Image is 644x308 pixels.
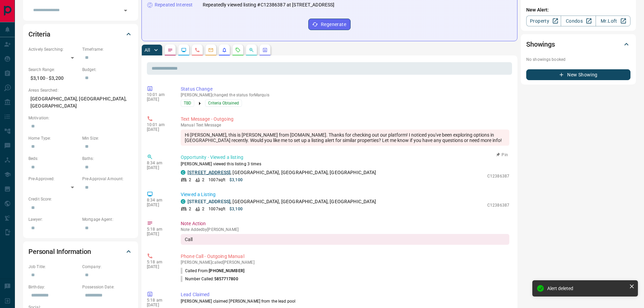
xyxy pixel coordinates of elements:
[181,161,509,167] p: [PERSON_NAME] viewed this listing 3 times
[147,122,171,127] p: 10:01 am
[181,253,509,260] p: Phone Call - Outgoing Manual
[492,152,512,158] button: Pin
[526,6,630,14] p: New Alert:
[82,216,133,222] p: Mortgage Agent:
[181,86,509,93] p: Status Change
[526,36,630,52] div: Showings
[181,191,509,198] p: Viewed a Listing
[147,260,171,264] p: 5:18 am
[147,161,171,165] p: 8:34 am
[28,73,79,84] p: $3,100 - $3,200
[187,198,376,205] p: , [GEOGRAPHIC_DATA], [GEOGRAPHIC_DATA], [GEOGRAPHIC_DATA]
[147,92,171,97] p: 10:01 am
[181,260,509,265] p: [PERSON_NAME] called [PERSON_NAME]
[596,16,630,26] a: Mr.Loft
[181,47,186,53] svg: Lead Browsing Activity
[147,298,171,303] p: 5:18 am
[235,47,241,53] svg: Requests
[181,123,509,127] p: Text Message
[28,115,133,121] p: Motivation:
[82,264,133,270] p: Company:
[202,177,204,183] p: 2
[147,198,171,203] p: 8:34 am
[181,298,509,304] p: [PERSON_NAME] claimed [PERSON_NAME] from the lead pool
[181,129,509,146] div: Hi [PERSON_NAME], this is [PERSON_NAME] from [DOMAIN_NAME]. Thanks for checking out our platform!...
[181,276,238,282] p: Number Called:
[526,39,555,50] h2: Showings
[187,170,230,175] a: [STREET_ADDRESS]
[28,93,133,112] p: [GEOGRAPHIC_DATA], [GEOGRAPHIC_DATA], [GEOGRAPHIC_DATA]
[145,48,150,52] p: All
[168,47,173,53] svg: Notes
[208,206,225,212] p: 1007 sqft
[187,199,230,204] a: [STREET_ADDRESS]
[28,29,50,40] h2: Criteria
[526,69,630,80] button: New Showing
[208,177,225,183] p: 1007 sqft
[28,67,79,73] p: Search Range:
[28,176,79,182] p: Pre-Approved:
[209,268,244,273] span: [PHONE_NUMBER]
[147,203,171,207] p: [DATE]
[28,216,79,222] p: Lawyer:
[28,26,133,42] div: Criteria
[308,19,351,30] button: Regenerate
[181,268,244,274] p: Called From:
[222,47,227,53] svg: Listing Alerts
[203,1,334,8] p: Repeatedly viewed listing #C12386387 at [STREET_ADDRESS]
[28,135,79,141] p: Home Type:
[147,165,171,170] p: [DATE]
[229,177,243,183] p: $3,100
[181,227,509,232] p: Note Added by [PERSON_NAME]
[121,6,130,15] button: Open
[28,196,133,202] p: Credit Score:
[147,232,171,236] p: [DATE]
[181,220,509,227] p: Note Action
[526,56,630,63] p: No showings booked
[184,100,191,106] span: TBD
[187,169,376,176] p: , [GEOGRAPHIC_DATA], [GEOGRAPHIC_DATA], [GEOGRAPHIC_DATA]
[28,284,79,290] p: Birthday:
[147,127,171,132] p: [DATE]
[82,135,133,141] p: Min Size:
[181,170,185,175] div: condos.ca
[181,291,509,298] p: Lead Claimed
[189,177,191,183] p: 2
[28,156,79,162] p: Beds:
[82,176,133,182] p: Pre-Approval Amount:
[147,227,171,232] p: 5:18 am
[28,264,79,270] p: Job Title:
[262,47,268,53] svg: Agent Actions
[487,202,509,208] p: C12386387
[82,284,133,290] p: Possession Date:
[526,16,561,26] a: Property
[229,206,243,212] p: $3,100
[147,264,171,269] p: [DATE]
[208,100,239,106] span: Criteria Obtained
[28,246,91,257] h2: Personal Information
[214,277,238,281] span: 5857717800
[28,46,79,52] p: Actively Searching:
[181,154,509,161] p: Opportunity - Viewed a listing
[82,46,133,52] p: Timeframe:
[547,286,626,291] div: Alert deleted
[147,97,171,102] p: [DATE]
[28,243,133,260] div: Personal Information
[561,16,596,26] a: Condos
[28,87,133,93] p: Areas Searched:
[181,199,185,204] div: condos.ca
[181,123,195,127] span: manual
[249,47,254,53] svg: Opportunities
[208,47,214,53] svg: Emails
[181,93,509,97] p: [PERSON_NAME] changed the status for Marquis
[147,303,171,307] p: [DATE]
[181,116,509,123] p: Text Message - Outgoing
[82,156,133,162] p: Baths:
[155,1,193,8] p: Repeated Interest
[202,206,204,212] p: 2
[189,206,191,212] p: 2
[487,173,509,179] p: C12386387
[82,67,133,73] p: Budget:
[181,234,509,245] div: Call
[195,47,200,53] svg: Calls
